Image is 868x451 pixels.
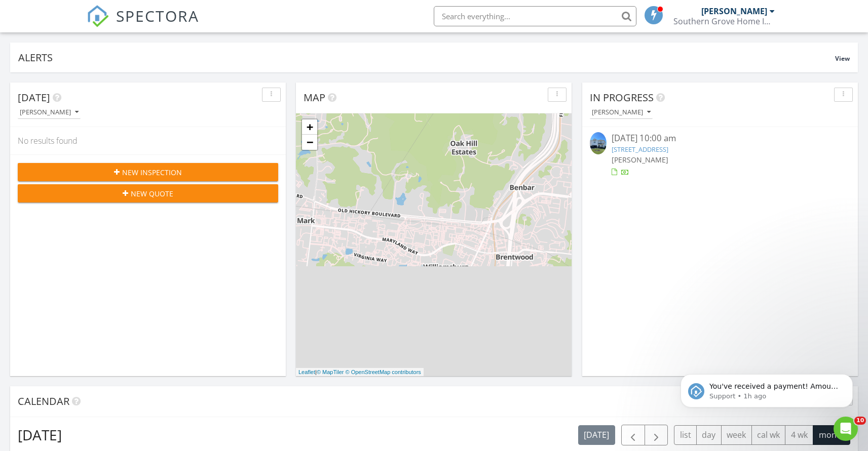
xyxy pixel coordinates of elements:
span: New Quote [131,188,173,199]
span: In Progress [590,91,654,104]
span: [DATE] [18,91,50,104]
button: list [674,425,697,445]
a: Zoom in [302,119,317,135]
span: [PERSON_NAME] [612,155,668,165]
img: The Best Home Inspection Software - Spectora [87,5,109,27]
a: © OpenStreetMap contributors [346,369,421,375]
div: No results found [10,127,286,154]
iframe: Intercom live chat [834,417,858,441]
div: [PERSON_NAME] [20,109,79,116]
button: [PERSON_NAME] [18,106,81,119]
span: Calendar [18,394,69,408]
a: [DATE] 10:00 am [STREET_ADDRESS] [PERSON_NAME] [590,132,850,177]
button: New Inspection [18,163,278,181]
button: New Quote [18,184,278,202]
iframe: Intercom notifications message [665,353,868,424]
span: SPECTORA [116,5,199,26]
a: [STREET_ADDRESS] [612,145,668,154]
a: Leaflet [298,369,315,375]
button: Next month [645,425,668,445]
input: Search everything... [434,6,636,26]
button: Previous month [621,425,645,445]
span: View [835,54,850,63]
button: 4 wk [785,425,813,445]
div: [PERSON_NAME] [701,6,767,16]
h2: [DATE] [18,425,62,445]
a: Zoom out [302,135,317,150]
div: Southern Grove Home Inspections [673,16,775,26]
img: 9367580%2Fcover_photos%2FwMSBXzwR7tnMv63atcfQ%2Fsmall.jpg [590,132,607,154]
div: Alerts [18,51,835,64]
div: | [296,368,424,377]
span: 10 [854,417,866,425]
a: © MapTiler [317,369,344,375]
div: [DATE] 10:00 am [612,132,828,145]
button: week [721,425,752,445]
button: cal wk [751,425,786,445]
span: Map [304,91,325,104]
span: New Inspection [122,167,182,178]
button: day [696,425,722,445]
button: month [813,425,850,445]
button: [DATE] [578,425,615,445]
div: [PERSON_NAME] [592,109,651,116]
a: SPECTORA [87,14,199,35]
button: [PERSON_NAME] [590,106,653,119]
